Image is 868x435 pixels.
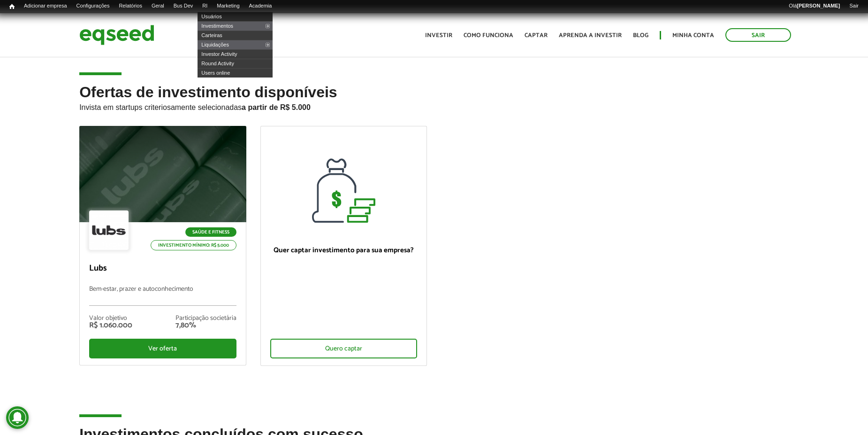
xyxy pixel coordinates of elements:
strong: a partir de R$ 5.000 [242,103,311,111]
a: Sair [845,2,863,10]
a: Saúde e Fitness Investimento mínimo: R$ 5.000 Lubs Bem-estar, prazer e autoconhecimento Valor obj... [79,126,246,365]
div: 7,80% [175,322,236,329]
div: Ver oferta [89,339,236,358]
a: Captar [525,32,548,39]
div: R$ 1.060.000 [89,322,132,329]
p: Quer captar investimento para sua empresa? [270,246,417,255]
a: Sair [725,28,791,42]
a: Aprenda a investir [559,32,622,39]
div: Quero captar [270,339,417,358]
a: Adicionar empresa [19,2,72,10]
a: Quer captar investimento para sua empresa? Quero captar [260,126,427,366]
a: Início [5,2,19,11]
div: Valor objetivo [89,315,132,322]
a: Como funciona [464,32,513,39]
p: Saúde e Fitness [185,227,236,237]
a: Investir [425,32,452,39]
a: Marketing [212,2,244,10]
a: Configurações [72,2,114,10]
strong: [PERSON_NAME] [797,3,840,8]
p: Invista em startups criteriosamente selecionadas [79,101,789,112]
a: Olá[PERSON_NAME] [784,2,845,10]
a: Geral [147,2,169,10]
a: Relatórios [114,2,146,10]
a: Bus Dev [169,2,198,10]
a: Academia [244,2,277,10]
a: Minha conta [672,32,714,39]
span: Início [9,3,15,10]
a: Usuários [198,12,273,21]
a: Blog [633,32,648,39]
a: RI [198,2,212,10]
div: Participação societária [175,315,236,322]
img: EqSeed [79,23,154,47]
p: Investimento mínimo: R$ 5.000 [151,240,236,250]
p: Lubs [89,264,236,274]
h2: Ofertas de investimento disponíveis [79,84,789,126]
p: Bem-estar, prazer e autoconhecimento [89,286,236,306]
